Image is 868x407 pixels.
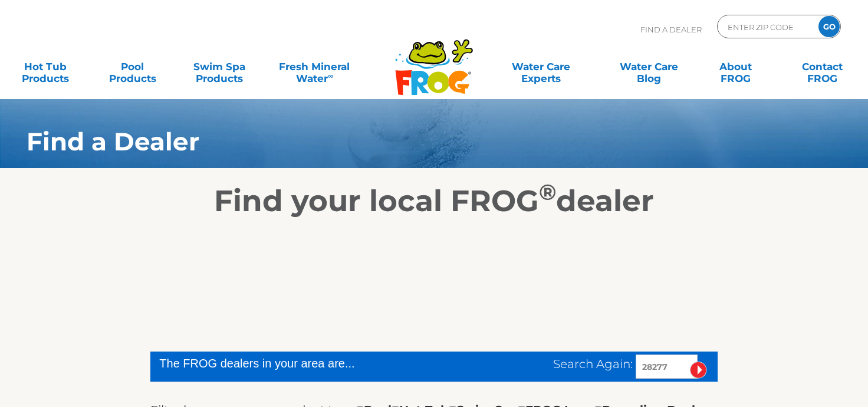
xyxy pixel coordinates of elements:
input: GO [818,16,840,37]
a: Water CareBlog [615,55,683,78]
sup: ∞ [328,71,333,80]
input: Submit [690,362,707,379]
a: AboutFROG [702,55,770,78]
a: Swim SpaProducts [186,55,254,78]
a: PoolProducts [98,55,166,78]
h2: Find your local FROG dealer [9,183,859,219]
p: Find A Dealer [640,15,702,44]
h1: Find a Dealer [27,127,774,156]
span: Search Again: [553,357,633,371]
img: Frog Products Logo [389,24,479,96]
a: Hot TubProducts [12,55,80,78]
a: ContactFROG [788,55,856,78]
div: The FROG dealers in your area are... [159,355,438,372]
a: Water CareExperts [486,55,596,78]
sup: ® [539,179,556,205]
a: Fresh MineralWater∞ [272,55,357,78]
